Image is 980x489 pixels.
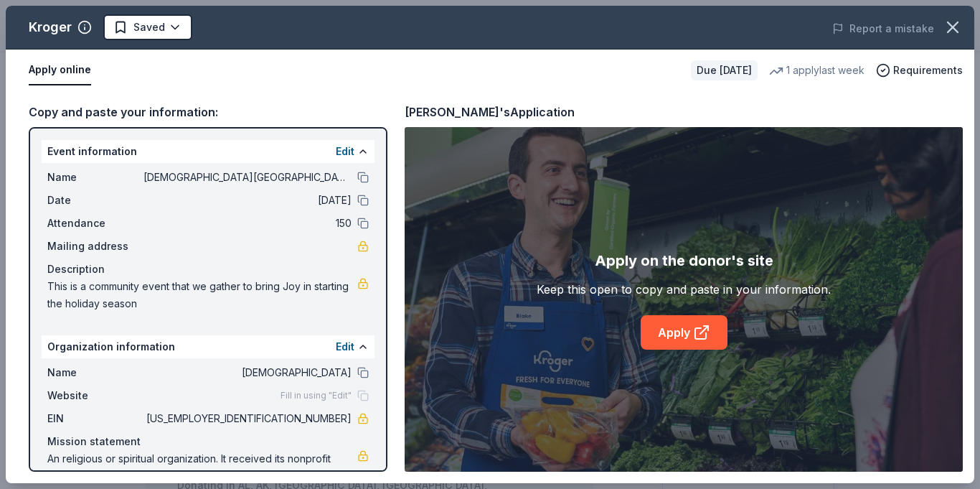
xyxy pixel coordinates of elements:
[42,140,374,163] div: Event information
[47,192,143,209] span: Date
[832,20,934,37] button: Report a mistake
[47,261,369,278] div: Description
[47,364,143,381] span: Name
[47,169,143,186] span: Name
[691,60,758,80] div: Due [DATE]
[281,390,352,401] span: Fill in using "Edit"
[47,410,143,427] span: EIN
[537,281,831,298] div: Keep this open to copy and paste in your information.
[893,62,963,79] span: Requirements
[47,215,143,232] span: Attendance
[47,238,143,255] span: Mailing address
[47,387,143,404] span: Website
[595,249,773,272] div: Apply on the donor's site
[47,433,369,450] div: Mission statement
[143,364,352,381] span: [DEMOGRAPHIC_DATA]
[143,169,352,186] span: [DEMOGRAPHIC_DATA][GEOGRAPHIC_DATA] Annual Joy Night
[641,315,727,350] a: Apply
[29,16,72,39] div: Kroger
[143,192,352,209] span: [DATE]
[47,450,357,485] span: An religious or spiritual organization. It received its nonprofit status in [DATE].
[29,55,91,85] button: Apply online
[405,103,575,121] div: [PERSON_NAME]'s Application
[103,14,192,40] button: Saved
[769,62,864,79] div: 1 apply last week
[336,143,354,160] button: Edit
[876,62,963,79] button: Requirements
[29,103,387,121] div: Copy and paste your information:
[143,410,352,427] span: [US_EMPLOYER_IDENTIFICATION_NUMBER]
[336,338,354,355] button: Edit
[143,215,352,232] span: 150
[133,19,165,36] span: Saved
[42,335,374,358] div: Organization information
[47,278,357,312] span: This is a community event that we gather to bring Joy in starting the holiday season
